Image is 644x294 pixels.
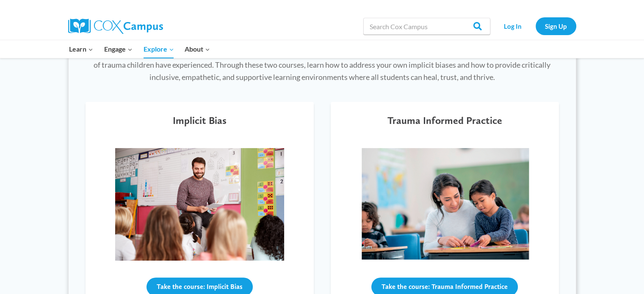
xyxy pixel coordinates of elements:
button: Child menu of About [179,40,216,58]
button: Child menu of Explore [138,40,180,58]
nav: Secondary Navigation [495,17,576,35]
button: Child menu of Engage [99,40,138,58]
a: Log In [495,17,531,35]
h5: Trauma Informed Practice [387,115,502,127]
img: teaching_student_one-1.png [360,148,529,261]
nav: Primary Navigation [64,40,216,58]
input: Search Cox Campus [363,18,490,35]
a: Sign Up [536,17,576,35]
img: Cox Campus [68,19,163,34]
button: Child menu of Learn [64,40,99,58]
p: Adults create that security when we recognize our biases and commit to work through them, and whe... [86,47,559,83]
h5: Implicit Bias [173,115,227,127]
img: iStock-1160927576-1536x1024.jpg [115,148,284,261]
